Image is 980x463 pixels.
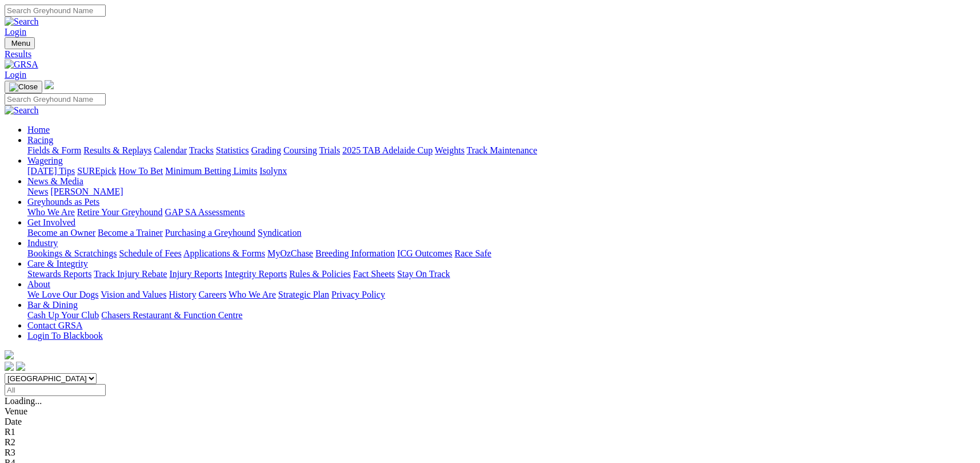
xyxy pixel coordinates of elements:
a: ICG Outcomes [397,248,452,258]
a: Syndication [258,228,301,238]
div: Get Involved [27,228,975,238]
input: Search [5,5,106,17]
a: Results & Replays [83,145,151,155]
a: Schedule of Fees [119,248,181,258]
a: Login [5,27,26,37]
a: Trials [319,145,340,155]
a: News & Media [27,176,83,186]
a: Get Involved [27,217,75,227]
input: Select date [5,384,106,396]
a: 2025 TAB Adelaide Cup [342,145,433,155]
a: Purchasing a Greyhound [165,228,255,238]
a: Racing [27,135,53,145]
a: Fields & Form [27,145,81,155]
a: About [27,279,50,289]
a: Login [5,70,26,80]
img: Search [5,17,39,27]
a: Who We Are [229,290,276,299]
a: Stay On Track [397,269,450,279]
div: Wagering [27,166,975,176]
a: Bar & Dining [27,300,78,310]
a: Track Injury Rebate [94,269,167,279]
a: Bookings & Scratchings [27,248,117,258]
button: Toggle navigation [5,37,35,49]
div: Greyhounds as Pets [27,207,975,217]
img: GRSA [5,60,38,70]
div: Care & Integrity [27,269,975,279]
span: Menu [11,39,30,48]
a: Retire Your Greyhound [77,207,163,217]
a: Breeding Information [315,248,395,258]
span: Loading... [5,396,42,406]
a: Rules & Policies [289,269,351,279]
a: [DATE] Tips [27,166,75,176]
a: Fact Sheets [353,269,395,279]
a: Results [5,49,975,60]
div: Racing [27,145,975,156]
a: Vision and Values [101,290,166,299]
a: Applications & Forms [183,248,265,258]
a: Industry [27,238,58,248]
img: facebook.svg [5,362,14,371]
a: GAP SA Assessments [165,207,245,217]
a: Race Safe [454,248,491,258]
a: Calendar [154,145,187,155]
img: Search [5,105,39,116]
div: Industry [27,248,975,259]
a: Login To Blackbook [27,331,103,341]
a: Become a Trainer [98,228,163,238]
a: How To Bet [119,166,163,176]
a: Chasers Restaurant & Function Centre [101,310,242,320]
img: Close [9,82,38,92]
div: Date [5,417,975,427]
a: [PERSON_NAME] [50,187,123,196]
button: Toggle navigation [5,81,42,93]
a: History [169,290,196,299]
a: Care & Integrity [27,259,88,268]
a: News [27,187,48,196]
a: Wagering [27,156,63,165]
img: logo-grsa-white.png [5,350,14,359]
a: Weights [435,145,465,155]
div: About [27,290,975,300]
a: Who We Are [27,207,75,217]
div: News & Media [27,187,975,197]
a: Become an Owner [27,228,95,238]
a: Statistics [216,145,249,155]
div: R2 [5,437,975,448]
a: Home [27,125,50,134]
a: MyOzChase [267,248,313,258]
a: Contact GRSA [27,320,82,330]
div: Bar & Dining [27,310,975,320]
a: Privacy Policy [331,290,385,299]
div: R3 [5,448,975,458]
a: Track Maintenance [467,145,537,155]
a: Injury Reports [169,269,222,279]
a: Coursing [283,145,317,155]
img: logo-grsa-white.png [45,80,54,89]
img: twitter.svg [16,362,25,371]
a: Isolynx [259,166,287,176]
a: Grading [251,145,281,155]
a: Greyhounds as Pets [27,197,99,207]
div: R1 [5,427,975,437]
a: Tracks [189,145,214,155]
a: SUREpick [77,166,116,176]
a: Cash Up Your Club [27,310,99,320]
a: Strategic Plan [278,290,329,299]
a: Stewards Reports [27,269,91,279]
a: We Love Our Dogs [27,290,98,299]
a: Integrity Reports [225,269,287,279]
input: Search [5,93,106,105]
div: Venue [5,406,975,417]
a: Careers [198,290,226,299]
a: Minimum Betting Limits [165,166,257,176]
